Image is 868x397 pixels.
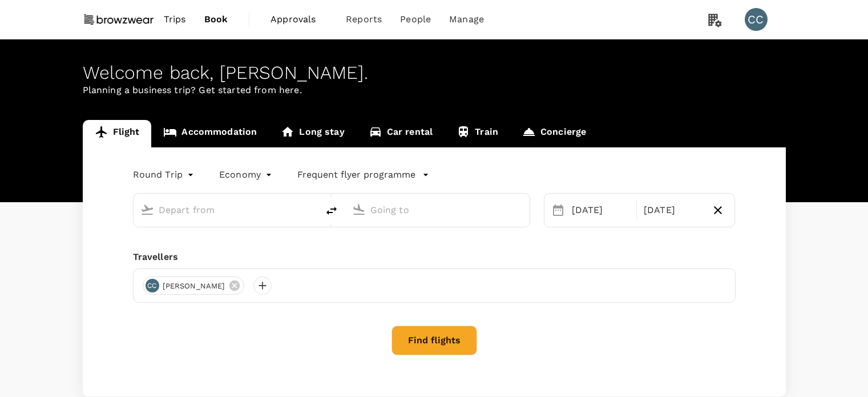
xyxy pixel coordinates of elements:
div: CC [146,279,159,292]
input: Going to [370,201,506,219]
button: delete [318,197,345,224]
span: Reports [346,13,382,26]
input: Depart from [159,201,294,219]
a: Accommodation [151,120,269,147]
a: Train [445,120,510,147]
a: Flight [83,120,152,147]
p: Frequent flyer programme [297,168,415,182]
span: Book [204,13,228,26]
div: CC[PERSON_NAME] [143,276,245,295]
a: Car rental [357,120,445,147]
div: CC [745,8,768,31]
a: Concierge [510,120,598,147]
div: Travellers [133,250,736,264]
p: Planning a business trip? Get started from here. [83,83,786,97]
div: [DATE] [567,199,634,222]
a: Long stay [269,120,356,147]
span: [PERSON_NAME] [156,280,232,292]
div: Welcome back , [PERSON_NAME] . [83,62,786,83]
button: Frequent flyer programme [297,168,429,182]
div: Round Trip [133,166,197,184]
button: Open [310,208,312,211]
span: Manage [449,13,484,26]
div: Economy [219,166,274,184]
span: People [400,13,431,26]
img: Browzwear Solutions Pte Ltd [83,7,155,32]
span: Approvals [271,13,328,26]
button: Open [522,208,524,211]
div: [DATE] [639,199,706,222]
button: Find flights [391,326,477,355]
span: Trips [164,13,186,26]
